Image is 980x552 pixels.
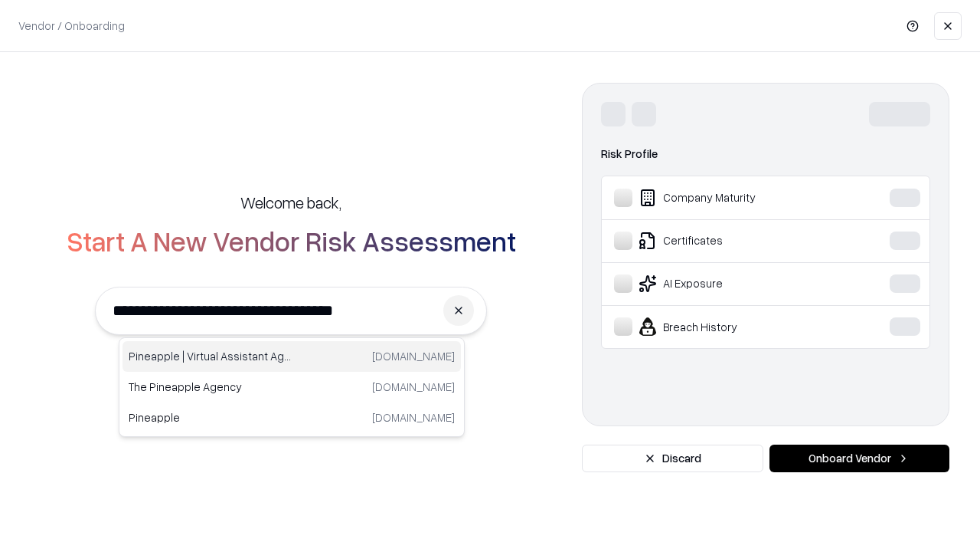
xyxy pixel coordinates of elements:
div: Company Maturity [614,189,843,207]
button: Onboard Vendor [769,445,949,472]
div: AI Exposure [614,274,843,293]
p: [DOMAIN_NAME] [372,348,455,364]
h5: Welcome back, [240,192,341,213]
p: [DOMAIN_NAME] [372,379,455,395]
div: Breach History [614,317,843,336]
div: Suggestions [119,337,465,437]
p: Pineapple | Virtual Assistant Agency [129,348,292,364]
p: Vendor / Onboarding [18,18,125,34]
button: Discard [582,445,763,472]
p: [DOMAIN_NAME] [372,409,455,426]
p: The Pineapple Agency [129,379,292,395]
div: Certificates [614,232,843,250]
h2: Start A New Vendor Risk Assessment [67,225,516,256]
p: Pineapple [129,409,292,426]
div: Risk Profile [601,145,930,163]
